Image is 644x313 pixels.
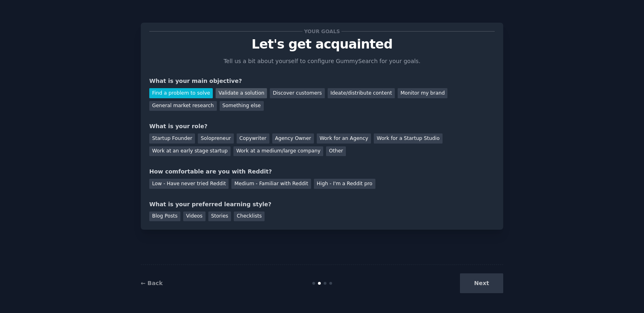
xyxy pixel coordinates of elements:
[149,133,195,144] div: Startup Founder
[233,146,323,156] div: Work at a medium/large company
[374,133,442,144] div: Work for a Startup Studio
[237,133,269,144] div: Copywriter
[328,88,395,98] div: Ideate/distribute content
[272,133,314,144] div: Agency Owner
[149,101,217,111] div: General market research
[149,167,495,176] div: How comfortable are you with Reddit?
[183,211,205,222] div: Videos
[234,211,265,222] div: Checklists
[149,88,213,98] div: Find a problem to solve
[208,211,231,222] div: Stories
[141,280,163,286] a: ← Back
[216,88,267,98] div: Validate a solution
[317,133,371,144] div: Work for an Agency
[303,27,341,36] span: Your goals
[149,200,495,209] div: What is your preferred learning style?
[220,101,264,111] div: Something else
[270,88,324,98] div: Discover customers
[149,122,495,131] div: What is your role?
[326,146,346,156] div: Other
[149,179,229,189] div: Low - Have never tried Reddit
[149,146,231,156] div: Work at an early stage startup
[398,88,447,98] div: Monitor my brand
[220,57,424,66] p: Tell us a bit about yourself to configure GummySearch for your goals.
[149,211,180,222] div: Blog Posts
[149,77,495,85] div: What is your main objective?
[314,179,375,189] div: High - I'm a Reddit pro
[149,37,495,51] p: Let's get acquainted
[231,179,311,189] div: Medium - Familiar with Reddit
[198,133,233,144] div: Solopreneur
